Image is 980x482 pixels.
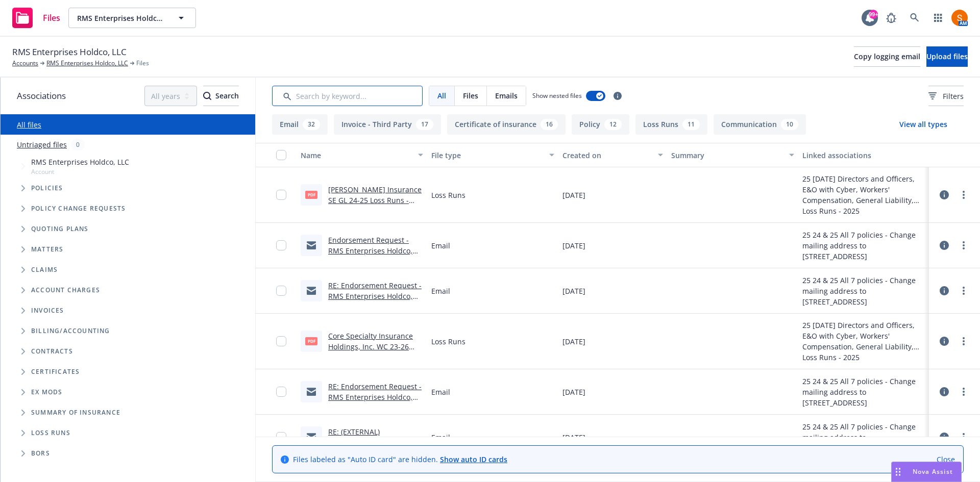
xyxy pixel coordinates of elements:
a: RE: Endorsement Request - RMS Enterprises Holdco, LLC - MKLV5PSM001122 & T30230645 [328,281,422,322]
button: Nova Assist [891,462,962,482]
a: All files [17,120,41,130]
span: Account [31,167,129,176]
span: Filters [943,91,964,102]
span: Files [43,14,60,22]
span: Email [431,432,450,443]
div: Summary [671,150,782,161]
button: Name [297,143,427,167]
div: 11 [682,119,700,130]
span: RMS Enterprises Holdco, LLC [12,45,127,59]
span: Account charges [31,287,100,293]
a: Search [904,8,925,28]
div: 25 [DATE] Directors and Officers, E&O with Cyber, Workers' Compensation, General Liability, Comme... [802,173,925,206]
button: Certificate of insurance [447,114,566,135]
button: Loss Runs [635,114,707,135]
span: RMS Enterprises Holdco, LLC [31,157,129,167]
button: RMS Enterprises Holdco, LLC [68,8,196,28]
a: RE: Endorsement Request - RMS Enterprises Holdco, LLC - MKLV5PSM001122 & T30230645 [328,382,422,423]
span: [DATE] [562,432,585,443]
input: Select all [276,150,286,160]
a: [PERSON_NAME] Insurance SE GL 24-25 Loss Runs - Valued [DATE].pdf [328,185,422,216]
div: 12 [604,119,622,130]
span: Email [431,286,450,296]
span: Loss Runs [431,190,465,200]
a: Switch app [928,8,948,28]
a: Endorsement Request - RMS Enterprises Holdco, LLC - T30240645788 & W610715 [328,235,412,277]
span: [DATE] [562,190,585,200]
div: 99+ [869,10,878,19]
span: Show nested files [532,91,582,100]
div: 25 24 & 25 All 7 policies - Change mailing address to [STREET_ADDRESS] [802,421,925,453]
span: Summary of insurance [31,410,120,416]
span: Certificates [31,369,80,375]
div: Loss Runs - 2025 [802,352,925,363]
div: File type [431,150,543,161]
div: Linked associations [802,150,925,161]
button: File type [427,143,558,167]
input: Toggle Row Selected [276,432,286,442]
a: Close [937,454,955,465]
span: Upload files [926,52,968,61]
button: View all types [883,114,964,135]
div: Name [301,150,412,161]
input: Toggle Row Selected [276,336,286,346]
span: [DATE] [562,336,585,347]
span: [DATE] [562,240,585,251]
button: Filters [928,86,964,106]
span: pdf [305,337,317,345]
button: Upload files [926,46,968,67]
div: 25 24 & 25 All 7 policies - Change mailing address to [STREET_ADDRESS] [802,275,925,307]
a: more [958,239,970,251]
span: Quoting plans [31,226,89,232]
div: 0 [71,139,85,150]
span: Loss Runs [31,430,70,436]
a: Show auto ID cards [440,454,507,464]
button: Linked associations [798,143,929,167]
span: Billing/Accounting [31,328,110,334]
button: Copy logging email [854,46,920,67]
button: Communication [714,114,806,135]
div: Loss Runs - 2025 [802,206,925,216]
div: 10 [781,119,798,130]
span: Matters [31,246,63,252]
a: more [958,335,970,347]
div: 16 [541,119,558,130]
span: Filters [928,91,964,102]
a: Files [8,4,64,32]
input: Toggle Row Selected [276,387,286,397]
button: SearchSearch [203,86,239,106]
div: Tree Example [1,155,255,321]
div: Search [203,86,239,106]
button: Created on [558,143,668,167]
span: Email [431,240,450,251]
a: more [958,189,970,201]
a: RE: (EXTERNAL) Endorsement Request - RMS Enterprises Holdco, LLC - CPPLMLP-24-0073-00 [328,427,418,469]
span: All [437,90,446,101]
span: Associations [17,89,66,103]
a: more [958,285,970,297]
span: Ex Mods [31,389,62,395]
span: Loss Runs [431,336,465,347]
svg: Search [203,92,211,100]
div: Folder Tree Example [1,321,255,464]
div: 25 24 & 25 All 7 policies - Change mailing address to [STREET_ADDRESS] [802,376,925,408]
a: Accounts [12,59,38,68]
span: Invoices [31,308,64,314]
div: Drag to move [892,462,904,481]
span: [DATE] [562,387,585,397]
span: BORs [31,450,50,456]
input: Search by keyword... [272,86,423,106]
button: Invoice - Third Party [334,114,441,135]
span: Files labeled as "Auto ID card" are hidden. [293,454,507,465]
span: [DATE] [562,286,585,296]
a: more [958,431,970,443]
span: Copy logging email [854,52,920,61]
span: Nova Assist [913,467,953,476]
a: more [958,386,970,398]
input: Toggle Row Selected [276,286,286,296]
a: Report a Bug [881,8,901,28]
input: Toggle Row Selected [276,240,286,250]
span: Policy change requests [31,206,126,212]
div: 17 [416,119,433,130]
span: Emails [495,90,518,101]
